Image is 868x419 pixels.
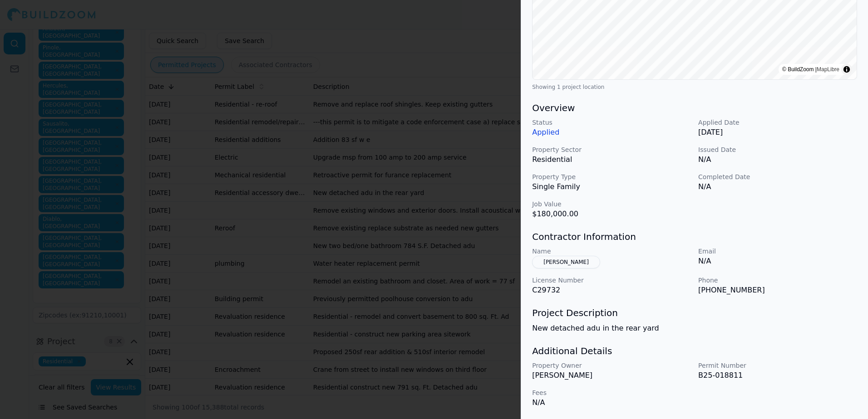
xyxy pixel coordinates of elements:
p: Completed Date [698,172,857,181]
p: Property Owner [532,361,691,370]
p: Residential [532,154,691,165]
p: [PERSON_NAME] [532,370,691,381]
p: N/A [698,154,857,165]
p: N/A [698,181,857,192]
button: [PERSON_NAME] [532,256,600,268]
p: Property Sector [532,145,691,154]
p: Fees [532,388,691,397]
summary: Toggle attribution [841,64,852,75]
p: Permit Number [698,361,857,370]
p: Email [698,247,857,256]
div: © BuildZoom | [782,65,839,74]
p: [DATE] [698,127,857,138]
p: $180,000.00 [532,209,691,219]
p: N/A [532,397,691,408]
p: Phone [698,276,857,285]
p: Single Family [532,181,691,192]
a: MapLibre [817,66,839,73]
p: Job Value [532,200,691,209]
h3: Overview [532,102,857,114]
p: License Number [532,276,691,285]
h3: Additional Details [532,345,857,357]
p: Property Type [532,172,691,181]
h3: Contractor Information [532,230,857,243]
div: Showing 1 project location [532,83,857,91]
p: Name [532,247,691,256]
p: Status [532,118,691,127]
p: C29732 [532,285,691,296]
p: [PHONE_NUMBER] [698,285,857,296]
p: Issued Date [698,145,857,154]
p: N/A [698,256,857,267]
h3: Project Description [532,307,857,319]
p: B25-018811 [698,370,857,381]
p: Applied [532,127,691,138]
p: Applied Date [698,118,857,127]
p: New detached adu in the rear yard [532,323,857,334]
